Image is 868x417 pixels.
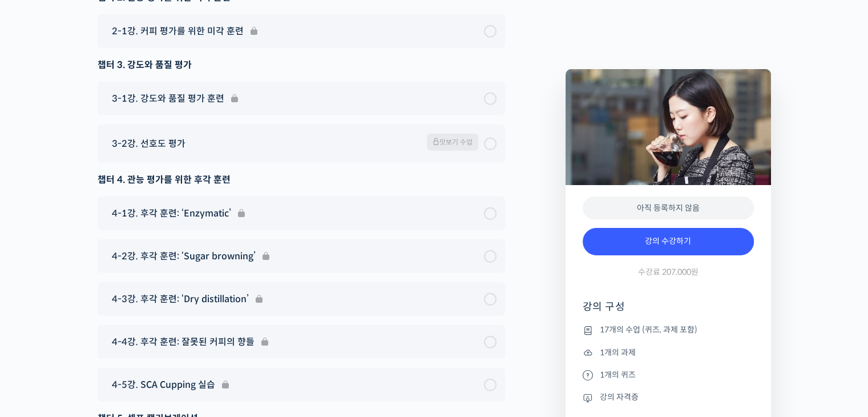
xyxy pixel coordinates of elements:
a: 1대화 [75,322,147,351]
h4: 강의 구성 [583,300,754,323]
li: 17개의 수업 (퀴즈, 과제 포함) [583,323,754,337]
span: 대화 [104,340,118,349]
a: 홈 [3,322,75,351]
li: 강의 자격증 [583,391,754,404]
div: 아직 등록하지 않음 [583,197,754,220]
span: 설정 [176,339,190,348]
div: 챕터 3. 강도와 품질 평가 [98,57,505,73]
span: 홈 [36,339,43,348]
span: 3-2강. 선호도 평가 [112,136,185,151]
a: 설정 [147,322,219,351]
li: 1개의 퀴즈 [583,368,754,382]
a: 강의 수강하기 [583,228,754,255]
span: 맛보기 수업 [427,134,478,151]
span: 1 [116,322,120,331]
li: 1개의 과제 [583,346,754,359]
a: 3-2강. 선호도 평가 맛보기 수업 [106,134,496,154]
div: 챕터 4. 관능 평가를 위한 후각 훈련 [98,172,505,187]
span: 수강료 207,000원 [638,267,699,278]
